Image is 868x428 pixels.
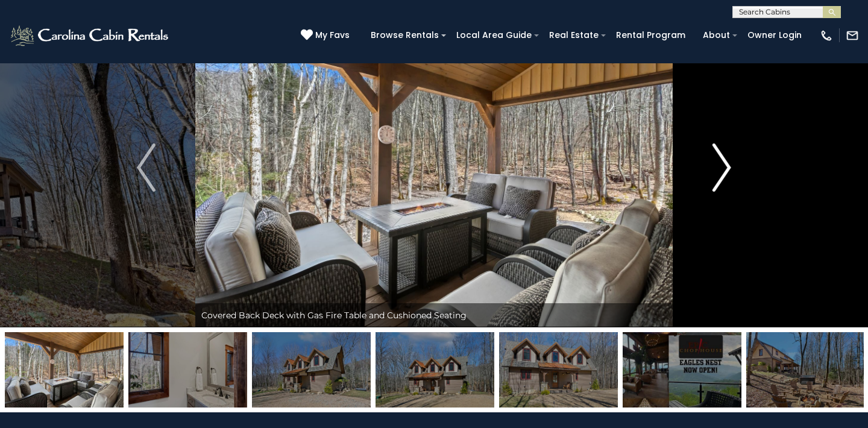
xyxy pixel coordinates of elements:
[252,332,371,408] img: 166165591
[128,332,247,408] img: 166165609
[195,303,673,327] div: Covered Back Deck with Gas Fire Table and Cushioned Seating
[9,24,172,48] img: White-1-2.png
[712,143,731,192] img: arrow
[301,29,353,42] a: My Favs
[697,26,736,45] a: About
[376,332,494,408] img: 166165592
[623,332,741,408] img: 168939285
[846,29,859,42] img: mail-regular-white.png
[610,26,691,45] a: Rental Program
[97,8,195,327] button: Previous
[450,26,538,45] a: Local Area Guide
[5,332,124,408] img: 166165612
[137,143,155,192] img: arrow
[499,332,618,408] img: 166165593
[746,332,865,408] img: 166165616
[820,29,833,42] img: phone-regular-white.png
[365,26,445,45] a: Browse Rentals
[543,26,605,45] a: Real Estate
[315,29,350,42] span: My Favs
[673,8,771,327] button: Next
[741,26,808,45] a: Owner Login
